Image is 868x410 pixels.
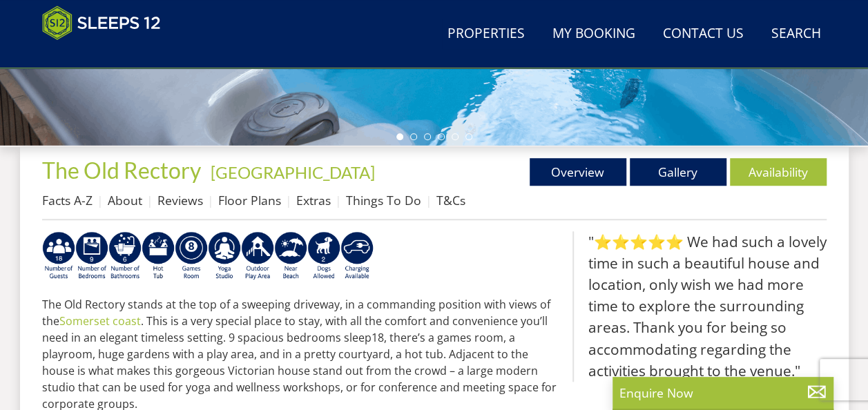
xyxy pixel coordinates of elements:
[211,162,375,182] a: [GEOGRAPHIC_DATA]
[766,19,827,50] a: Search
[530,158,626,186] a: Overview
[296,192,331,208] a: Extras
[59,313,141,329] a: Somerset coast
[436,192,465,208] a: T&Cs
[42,157,205,184] a: The Old Rectory
[307,231,340,281] img: AD_4nXe7_8LrJK20fD9VNWAdfykBvHkWcczWBt5QOadXbvIwJqtaRaRf-iI0SeDpMmH1MdC9T1Vy22FMXzzjMAvSuTB5cJ7z5...
[218,192,281,208] a: Floor Plans
[241,231,274,281] img: AD_4nXfjdDqPkGBf7Vpi6H87bmAUe5GYCbodrAbU4sf37YN55BCjSXGx5ZgBV7Vb9EJZsXiNVuyAiuJUB3WVt-w9eJ0vaBcHg...
[142,231,175,281] img: AD_4nXcpX5uDwed6-YChlrI2BYOgXwgg3aqYHOhRm0XfZB-YtQW2NrmeCr45vGAfVKUq4uWnc59ZmEsEzoF5o39EWARlT1ewO...
[274,231,307,281] img: AD_4nXe7lJTbYb9d3pOukuYsm3GQOjQ0HANv8W51pVFfFFAC8dZrqJkVAnU455fekK_DxJuzpgZXdFqYqXRzTpVfWE95bX3Bz...
[42,192,93,208] a: Facts A-Z
[340,231,374,281] img: AD_4nXcnT2OPG21WxYUhsl9q61n1KejP7Pk9ESVM9x9VetD-X_UXXoxAKaMRZGYNcSGiAsmGyKm0QlThER1osyFXNLmuYOVBV...
[205,162,375,182] span: -
[730,158,827,186] a: Availability
[547,19,641,50] a: My Booking
[630,158,726,186] a: Gallery
[108,231,142,281] img: AD_4nXeaH8LQVKeQ8SA5JgjSjrs2k3TxxALjhnyrGxxf6sBYFLMUnGARF7yOPKmcCG3y2uvhpnR0z_47dEUtdSs99odqKh5IX...
[42,157,201,184] span: The Old Rectory
[108,192,142,208] a: About
[442,19,530,50] a: Properties
[657,19,749,50] a: Contact Us
[42,231,75,281] img: AD_4nXeYoMcgKnrzUNUTlDLqJOj9Yv7RU0E1ykQhx4XGvILJMoWH8oNE8gqm2YzowIOduh3FQAM8K_tQMiSsH1u8B_u580_vG...
[35,48,180,60] iframe: Customer reviews powered by Trustpilot
[619,384,827,402] p: Enquire Now
[208,231,241,281] img: AD_4nXcRV6P30fiR8iraYFozW6le9Vk86fgJjC-9F-1XNA85-Uc4EHnrgk24MqOhLr5sK5I_EAKMwzcAZyN0iVKWc3J2Svvhk...
[175,231,208,281] img: AD_4nXdrZMsjcYNLGsKuA84hRzvIbesVCpXJ0qqnwZoX5ch9Zjv73tWe4fnFRs2gJ9dSiUubhZXckSJX_mqrZBmYExREIfryF...
[346,192,421,208] a: Things To Do
[572,231,827,382] blockquote: "⭐⭐⭐⭐⭐ We had such a lovely time in such a beautiful house and location, only wish we had more ti...
[75,231,108,281] img: AD_4nXdLde3ZZ2q3Uy5ie5nrW53LbXubelhvf7-ZgcT-tq9UJsfB7O__-EXBdC7Mm9KjXjtLBsB2k1buDtXwiHXdJx50VHqvw...
[157,192,203,208] a: Reviews
[42,6,161,40] img: Sleeps 12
